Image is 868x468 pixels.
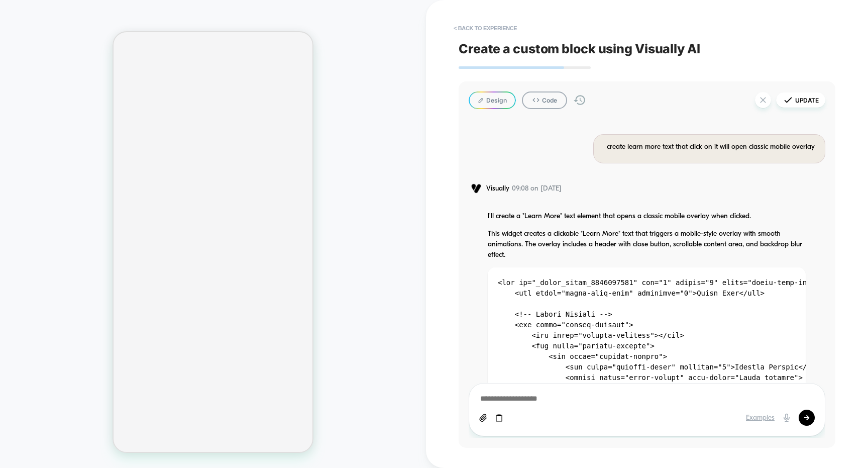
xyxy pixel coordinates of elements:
[488,211,806,222] p: I'll create a "Learn More" text element that opens a classic mobile overlay when clicked.
[469,183,484,194] img: Visually logo
[512,184,562,193] span: 09:08 on [DATE]
[114,32,312,452] iframe: To enrich screen reader interactions, please activate Accessibility in Grammarly extension settings
[459,41,835,56] span: Create a custom block using Visually AI
[522,91,567,109] button: Code
[488,229,806,260] p: This widget creates a clickable "Learn More" text that triggers a mobile-style overlay with smoot...
[746,414,775,422] div: Examples
[776,92,825,108] button: Update
[607,142,815,153] div: create learn more text that click on it will open classic mobile overlay
[449,20,522,36] button: < Back to experience
[469,91,516,109] button: Design
[486,184,509,193] span: Visually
